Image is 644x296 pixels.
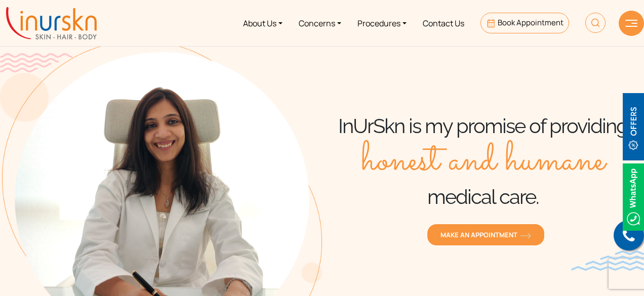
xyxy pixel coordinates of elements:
img: hamLine.svg [625,20,637,27]
a: Whatsappicon [623,190,644,201]
img: offerBt [623,93,644,160]
h1: InUrSkn is my promise of providing medical care. [322,113,644,209]
a: Contact Us [415,4,472,42]
a: Concerns [291,4,349,42]
a: About Us [235,4,291,42]
span: MAKE AN APPOINTMENT [440,230,531,239]
img: bluewave [571,250,644,271]
img: HeaderSearch [585,13,606,33]
span: honest and humane [361,139,605,184]
img: inurskn-logo [6,7,97,39]
a: Procedures [349,4,415,42]
span: Book Appointment [498,17,563,28]
img: Whatsappicon [623,163,644,231]
a: Book Appointment [480,13,569,33]
a: MAKE AN APPOINTMENTorange-arrow [427,224,545,246]
img: orange-arrow [520,233,531,239]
